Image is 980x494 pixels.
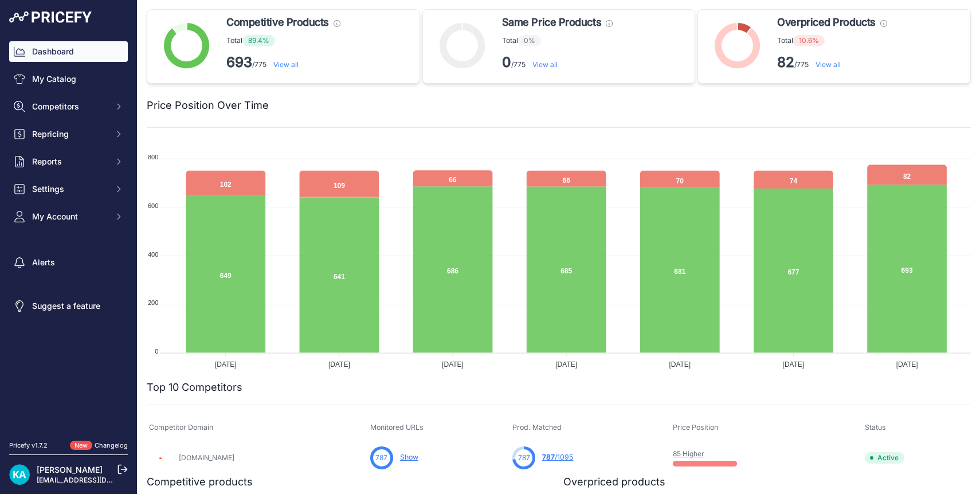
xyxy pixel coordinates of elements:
[149,423,213,432] span: Competitor Domain
[32,156,107,167] span: Reports
[328,360,350,368] tspan: [DATE]
[9,296,128,316] a: Suggest a feature
[777,54,794,70] strong: 82
[400,453,418,461] a: Show
[179,453,234,462] a: [DOMAIN_NAME]
[9,179,128,199] button: Settings
[777,14,875,30] span: Overpriced Products
[95,441,128,449] a: Changelog
[502,53,613,72] p: /775
[148,202,158,209] tspan: 600
[673,423,718,432] span: Price Position
[9,151,128,172] button: Reports
[37,476,156,484] a: [EMAIL_ADDRESS][DOMAIN_NAME]
[70,441,92,450] span: New
[673,449,704,458] a: 85 Higher
[32,183,107,195] span: Settings
[226,54,252,70] strong: 693
[9,11,92,23] img: Pricefy Logo
[32,128,107,140] span: Repricing
[148,251,158,258] tspan: 400
[783,360,805,368] tspan: [DATE]
[777,53,887,72] p: /775
[226,35,340,46] p: Total
[518,453,530,463] span: 787
[542,453,555,461] span: 787
[226,53,340,72] p: /775
[442,360,464,368] tspan: [DATE]
[226,14,329,30] span: Competitive Products
[9,41,128,62] a: Dashboard
[273,60,299,69] a: View all
[242,35,275,46] span: 89.4%
[555,360,577,368] tspan: [DATE]
[512,423,562,432] span: Prod. Matched
[542,453,573,461] a: 787/1095
[9,41,128,427] nav: Sidebar
[147,379,242,395] h2: Top 10 Competitors
[865,452,904,464] span: Active
[532,60,558,69] a: View all
[9,69,128,89] a: My Catalog
[375,453,387,463] span: 787
[777,35,887,46] p: Total
[9,124,128,144] button: Repricing
[32,211,107,222] span: My Account
[518,35,541,46] span: 0%
[148,154,158,160] tspan: 800
[155,348,158,355] tspan: 0
[32,101,107,112] span: Competitors
[37,465,103,475] a: [PERSON_NAME]
[502,35,613,46] p: Total
[502,14,601,30] span: Same Price Products
[816,60,841,69] a: View all
[896,360,918,368] tspan: [DATE]
[669,360,691,368] tspan: [DATE]
[9,96,128,117] button: Competitors
[502,54,511,70] strong: 0
[9,441,48,450] div: Pricefy v1.7.2
[793,35,825,46] span: 10.6%
[147,97,269,113] h2: Price Position Over Time
[9,206,128,227] button: My Account
[215,360,237,368] tspan: [DATE]
[563,474,665,490] h2: Overpriced products
[9,252,128,273] a: Alerts
[370,423,424,432] span: Monitored URLs
[148,299,158,306] tspan: 200
[147,474,253,490] h2: Competitive products
[865,423,886,432] span: Status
